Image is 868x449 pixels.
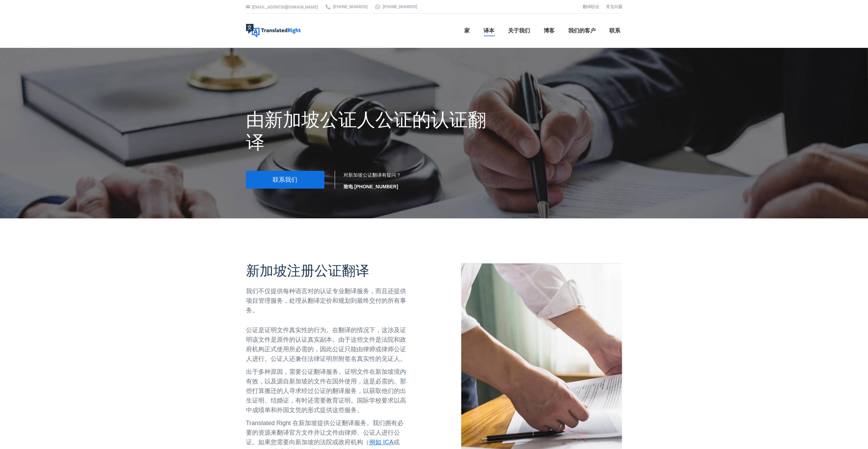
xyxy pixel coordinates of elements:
[568,27,596,34] span: 我们的客户
[606,4,622,9] a: 常见问题
[252,5,318,10] a: [EMAIL_ADDRESS][DOMAIN_NAME]
[246,24,301,38] img: 右译
[506,20,532,42] a: 关于我们
[374,4,417,10] a: [PHONE_NUMBER]
[607,20,622,42] a: 联系
[344,172,401,178] font: 对新加坡公证翻译有疑问？
[333,4,367,10] font: [PHONE_NUMBER]
[566,20,598,42] a: 我们的客户
[246,286,407,315] div: 我们不仅提供每种语言对的认证专业翻译服务，而且还提供项目管理服务，处理从翻译定价和规划到最终交付的所有事务。
[383,4,417,10] font: [PHONE_NUMBER]
[508,27,530,34] span: 关于我们
[369,439,393,446] a: 例如 ICA
[246,327,406,362] span: 公证是证明文件真实性的行为。在翻译的情况下，这涉及证明该文件是原件的认证真实副本。由于这些文件是法院和政府机构正式使用所必需的，因此公证只能由律师或律师公证人进行。公证人还兼任法律证明所附签名真...
[583,4,599,9] a: 翻译职业
[273,176,297,183] span: 联系我们
[325,4,367,10] a: [PHONE_NUMBER]
[542,20,557,42] a: 博客
[246,262,407,280] h2: 新加坡注册公证翻译
[464,27,470,34] span: 家
[609,27,620,34] span: 联系
[246,171,324,189] a: 联系我们
[462,20,472,42] a: 家
[246,109,493,154] h1: 由新加坡公证人公证的认证翻译
[483,27,494,34] span: 译本
[246,368,406,413] span: 出于多种原因，需要公证翻译服务。证明文件在新加坡境内有效，以及源自新加坡的文件在国外使用，这是必需的。那些打算搬迁的人寻求经过公证的翻译服务，以获取他们的出生证明、结婚证，有时还需要教育证明。国...
[481,20,496,42] a: 译本
[544,27,555,34] span: 博客
[246,420,403,446] span: Translated Right 在新加坡提供公证翻译服务。我们拥有必要的资源来翻译官方文件并让文件由律师、公证人进行公证。如果您需要向新加坡的法院或政府机构（
[344,184,398,189] strong: 致电 [PHONE_NUMBER]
